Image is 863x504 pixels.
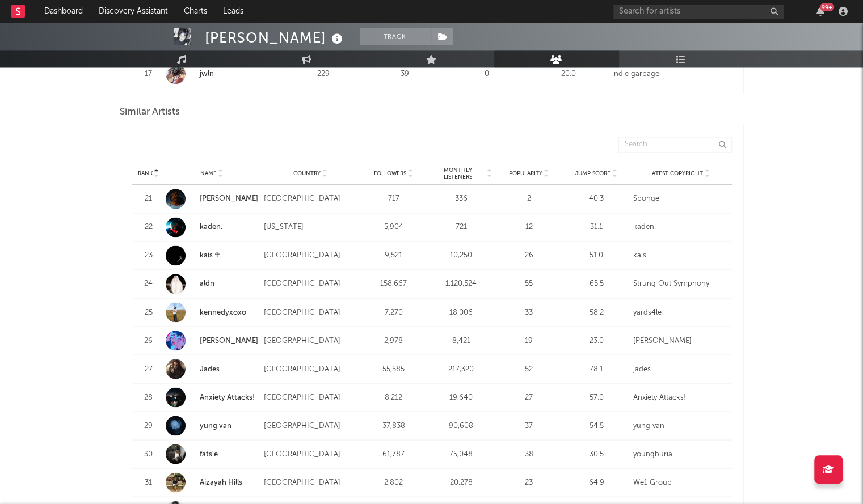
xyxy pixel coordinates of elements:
div: 78.1 [566,363,628,375]
div: 22 [137,222,160,233]
div: 37,838 [363,420,424,431]
a: Jades [200,365,220,372]
div: 24 [137,278,160,290]
div: yards4le [633,307,726,318]
input: Search... [618,137,732,153]
div: We1 Group [633,477,726,488]
div: [PERSON_NAME] [633,335,726,346]
div: 58.2 [566,307,628,318]
div: 19 [498,335,559,346]
a: kaden. [200,223,222,231]
div: 52 [498,363,559,375]
div: [GEOGRAPHIC_DATA] [264,448,357,460]
a: Anxiety Attacks! [166,387,259,407]
div: 51.0 [566,250,628,261]
button: 99+ [816,7,824,16]
span: Popularity [508,170,542,177]
div: 2 [498,193,559,205]
div: 64.9 [566,477,628,488]
a: aldn [200,280,214,287]
div: [GEOGRAPHIC_DATA] [264,477,357,488]
div: [GEOGRAPHIC_DATA] [264,278,357,290]
div: 9,521 [363,250,424,261]
div: 27 [137,363,160,375]
div: jades [633,363,726,375]
div: 21 [137,193,160,205]
div: [GEOGRAPHIC_DATA] [264,392,357,403]
div: 336 [430,193,492,205]
div: youngburial [633,448,726,460]
div: 90,608 [430,420,492,431]
a: kaden. [166,217,259,237]
div: 31.1 [566,222,628,233]
a: Jades [166,359,259,379]
div: 5,904 [363,222,424,233]
a: Aizayah Hills [200,478,242,486]
a: fats'e [200,450,218,458]
div: 57.0 [566,392,628,403]
div: 1,120,524 [430,278,492,290]
div: [US_STATE] [264,222,357,233]
span: Similar Artists [120,105,180,119]
span: Name [200,170,217,177]
div: 17 [137,69,160,80]
div: 26 [498,250,559,261]
a: kais ☥ [166,245,259,265]
span: Followers [374,170,406,177]
div: [PERSON_NAME] [205,28,346,47]
div: 0 [449,69,525,80]
div: [GEOGRAPHIC_DATA] [264,307,357,318]
div: 20.0 [531,69,607,80]
a: fats'e [166,444,259,464]
a: [PERSON_NAME] [200,337,258,344]
div: 54.5 [566,420,628,431]
a: aldn [166,274,259,294]
div: 39 [367,69,443,80]
input: Search for artists [613,5,784,19]
div: 229 [285,69,361,80]
div: 721 [430,222,492,233]
div: 26 [137,335,160,346]
div: kaden. [633,222,726,233]
div: [GEOGRAPHIC_DATA] [264,420,357,431]
a: jwln [166,64,280,84]
div: 75,048 [430,448,492,460]
div: 28 [137,392,160,403]
a: Aizayah Hills [166,472,259,492]
div: [GEOGRAPHIC_DATA] [264,363,357,375]
span: Latest Copyright [649,170,703,177]
div: 23 [137,250,160,261]
div: Strung Out Symphony [633,278,726,290]
div: 7,270 [363,307,424,318]
div: Sponge [633,193,726,205]
a: jwln [200,70,214,78]
div: Anxiety Attacks! [633,392,726,403]
div: 65.5 [566,278,628,290]
div: 23.0 [566,335,628,346]
div: 40.3 [566,193,628,205]
a: [PERSON_NAME] [166,189,259,209]
div: [GEOGRAPHIC_DATA] [264,335,357,346]
div: 158,667 [363,278,424,290]
button: Track [360,28,431,45]
div: 38 [498,448,559,460]
div: [GEOGRAPHIC_DATA] [264,193,357,205]
div: 10,250 [430,250,492,261]
span: Country [293,170,321,177]
a: [PERSON_NAME] [200,195,258,202]
div: 30 [137,448,160,460]
div: 61,787 [363,448,424,460]
div: 23 [498,477,559,488]
div: 25 [137,307,160,318]
a: yung van [200,422,231,429]
div: 55,585 [363,363,424,375]
div: 217,320 [430,363,492,375]
div: 99 + [820,3,834,11]
a: yung van [166,416,259,435]
div: 29 [137,420,160,431]
div: 2,802 [363,477,424,488]
div: kais [633,250,726,261]
div: 27 [498,392,559,403]
div: indie garbage [612,69,726,80]
div: 33 [498,307,559,318]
